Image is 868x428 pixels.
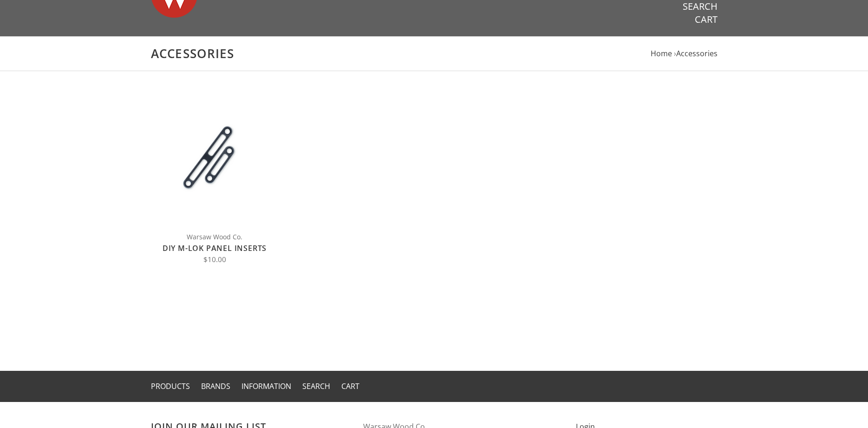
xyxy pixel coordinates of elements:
[302,381,330,391] a: Search
[201,381,230,391] a: Brands
[151,46,718,61] h1: Accessories
[683,0,718,13] a: Search
[151,381,190,391] a: Products
[163,243,267,253] a: DIY M-LOK Panel Inserts
[151,231,279,242] span: Warsaw Wood Co.
[695,13,718,26] a: Cart
[676,48,718,59] a: Accessories
[151,94,279,222] img: DIY M-LOK Panel Inserts
[203,255,226,264] span: $10.00
[341,381,359,391] a: Cart
[651,48,672,59] a: Home
[241,381,291,391] a: Information
[674,47,718,60] li: ›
